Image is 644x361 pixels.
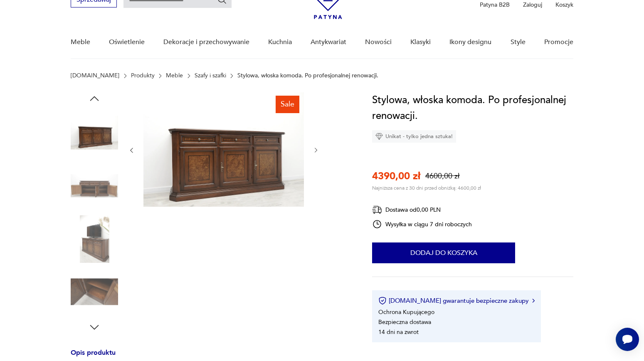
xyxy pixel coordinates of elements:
[143,92,304,207] img: Zdjęcie produktu Stylowa, włoska komoda. Po profesjonalnej renowacji.
[71,162,118,210] img: Zdjęcie produktu Stylowa, włoska komoda. Po profesjonalnej renowacji.
[410,26,431,58] a: Klasyki
[268,26,292,58] a: Kuchnia
[311,26,346,58] a: Antykwariat
[511,26,526,58] a: Style
[555,1,573,9] p: Koszyk
[195,72,226,79] a: Szafy i szafki
[71,268,118,316] img: Zdjęcie produktu Stylowa, włoska komoda. Po profesjonalnej renowacji.
[532,299,535,303] img: Ikona strzałki w prawo
[372,205,472,215] div: Dostawa od 0,00 PLN
[425,171,459,181] p: 4600,00 zł
[372,219,472,229] div: Wysyłka w ciągu 7 dni roboczych
[372,92,573,124] h1: Stylowa, włoska komoda. Po profesjonalnej renowacji.
[616,328,639,351] iframe: Smartsupp widget button
[378,328,419,336] li: 14 dni na zwrot
[71,26,90,58] a: Meble
[237,72,378,79] p: Stylowa, włoska komoda. Po profesjonalnej renowacji.
[163,26,249,58] a: Dekoracje i przechowywanie
[372,205,382,215] img: Ikona dostawy
[523,1,542,9] p: Zaloguj
[372,130,456,143] div: Unikat - tylko jedna sztuka!
[71,215,118,262] img: Zdjęcie produktu Stylowa, włoska komoda. Po profesjonalnej renowacji.
[276,96,299,113] div: Sale
[372,185,481,191] p: Najniższa cena z 30 dni przed obniżką: 4600,00 zł
[166,72,183,79] a: Meble
[375,133,383,140] img: Ikona diamentu
[131,72,155,79] a: Produkty
[449,26,491,58] a: Ikony designu
[378,297,534,305] button: [DOMAIN_NAME] gwarantuje bezpieczne zakupy
[71,72,119,79] a: [DOMAIN_NAME]
[378,308,434,316] li: Ochrona Kupującego
[372,242,515,263] button: Dodaj do koszyka
[378,297,387,305] img: Ikona certyfikatu
[480,1,510,9] p: Patyna B2B
[109,26,145,58] a: Oświetlenie
[71,109,118,156] img: Zdjęcie produktu Stylowa, włoska komoda. Po profesjonalnej renowacji.
[378,318,431,326] li: Bezpieczna dostawa
[365,26,392,58] a: Nowości
[544,26,573,58] a: Promocje
[372,169,420,183] p: 4390,00 zł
